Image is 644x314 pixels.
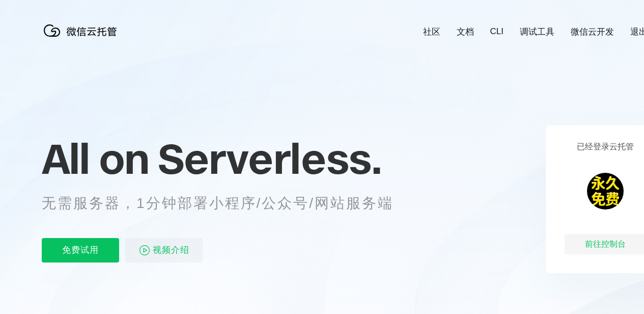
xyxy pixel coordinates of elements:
[42,20,123,41] img: 微信云托管
[423,26,440,38] a: 社区
[42,238,119,263] p: 免费试用
[42,193,412,214] p: 无需服务器，1分钟部署小程序/公众号/网站服务端
[520,26,554,38] a: 调试工具
[577,142,634,152] p: 已经登录云托管
[42,133,148,184] span: All on
[153,238,189,263] span: 视频介绍
[571,26,614,38] a: 微信云开发
[138,244,151,256] img: video_play.svg
[158,133,381,184] span: Serverless.
[490,27,503,37] a: CLI
[42,34,123,42] a: 微信云托管
[457,26,474,38] a: 文档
